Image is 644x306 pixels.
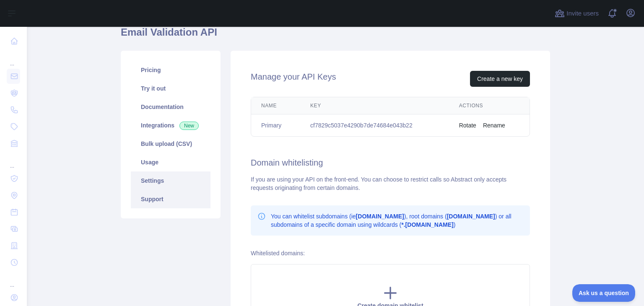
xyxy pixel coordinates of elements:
p: You can whitelist subdomains (ie ), root domains ( ) or all subdomains of a specific domain using... [271,212,523,229]
a: Bulk upload (CSV) [131,135,210,153]
div: ... [7,272,20,288]
label: Whitelisted domains: [251,250,305,257]
h2: Manage your API Keys [251,71,336,87]
iframe: Toggle Customer Support [572,284,636,302]
div: ... [7,153,20,169]
span: Invite users [566,9,599,18]
b: [DOMAIN_NAME] [356,213,404,220]
button: Invite users [553,7,600,20]
b: [DOMAIN_NAME] [447,213,495,220]
button: Rename [483,121,505,130]
a: Integrations New [131,116,210,135]
td: Primary [251,114,300,137]
button: Create a new key [470,71,530,87]
th: Name [251,97,300,114]
div: ... [7,50,20,67]
span: New [179,122,199,130]
b: *.[DOMAIN_NAME] [401,221,453,228]
th: Key [300,97,449,114]
h1: Email Validation API [121,26,550,46]
td: cf7829c5037e4290b7de74684e043b22 [300,114,449,137]
div: If you are using your API on the front-end. You can choose to restrict calls so Abstract only acc... [251,175,530,192]
th: Actions [449,97,530,114]
a: Settings [131,171,210,190]
a: Support [131,190,210,208]
a: Pricing [131,61,210,79]
a: Try it out [131,79,210,98]
a: Usage [131,153,210,171]
a: Documentation [131,98,210,116]
h2: Domain whitelisting [251,157,530,169]
button: Rotate [459,121,476,130]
